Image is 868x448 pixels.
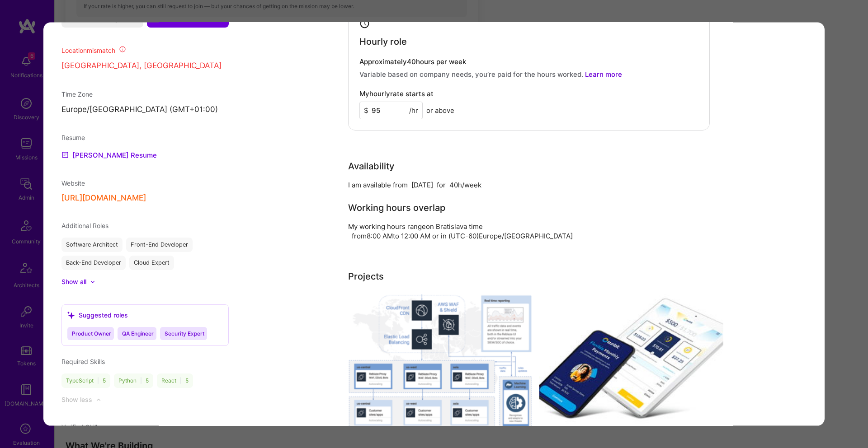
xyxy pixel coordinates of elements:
img: Reblaze [348,294,532,432]
div: Working hours overlap [348,201,445,215]
div: Back-End Developer [61,256,126,270]
span: Additional Roles [61,222,108,229]
span: /hr [409,106,418,115]
p: Variable based on company needs, you’re paid for the hours worked. [359,70,698,79]
div: TypeScript 5 [61,373,110,388]
span: Website [61,179,85,187]
input: XXX [359,102,423,119]
span: Security Expert [165,330,204,337]
h4: My hourly rate starts at [359,90,434,98]
h4: Approximately 40 hours per week [359,58,698,66]
div: [DATE] [411,180,433,190]
div: Availability [348,159,394,173]
div: h/week [458,180,481,190]
a: Learn more [585,70,622,79]
h4: Hourly role [359,36,407,47]
img: A financial mobile app from 0 to production [539,294,723,432]
div: Projects [348,270,384,283]
i: icon Clock [359,19,370,29]
button: [URL][DOMAIN_NAME] [61,193,146,203]
div: My working hours range on Bratislava time [348,222,483,231]
span: Required Skills [61,358,105,365]
span: from in (UTC -60 ) Europe/[GEOGRAPHIC_DATA] [352,232,573,240]
span: Verified Skills [61,423,100,431]
span: | [180,377,182,384]
div: 40 [449,180,458,190]
img: Resume [61,151,69,159]
i: icon SuggestedTeams [67,312,75,319]
div: Show less [61,395,92,404]
span: or above [426,106,454,115]
div: React 5 [157,373,193,388]
div: modal [43,23,825,426]
div: Software Architect [61,238,123,252]
div: Front-End Developer [126,238,193,252]
div: I am available from [348,180,408,190]
span: 8:00 AM to 12:00 AM or [367,232,439,240]
a: [PERSON_NAME] Resume [61,149,157,160]
div: for [437,180,446,190]
span: | [97,377,99,384]
div: Cloud Expert [129,256,174,270]
span: Time Zone [61,90,93,98]
div: Python 5 [114,373,153,388]
p: Europe/[GEOGRAPHIC_DATA] (GMT+01:00 ) [61,104,229,115]
div: Location mismatch [61,46,229,55]
span: $ [364,106,368,115]
span: Resume [61,134,85,141]
div: Suggested roles [67,310,128,320]
span: Product Owner [72,330,111,337]
span: QA Engineer [122,330,154,337]
div: Show all [61,277,86,286]
p: [GEOGRAPHIC_DATA], [GEOGRAPHIC_DATA] [61,61,229,71]
span: | [140,377,142,384]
